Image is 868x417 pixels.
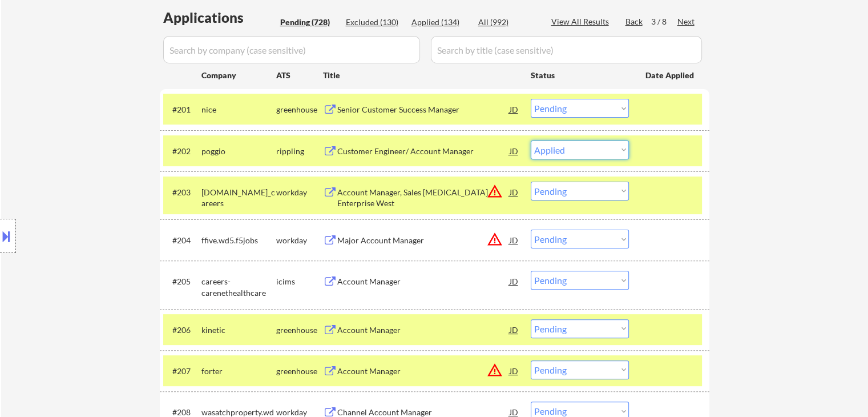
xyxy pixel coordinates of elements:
div: careers-carenethealthcare [201,276,276,298]
div: forter [201,366,276,377]
div: Major Account Manager [337,235,510,246]
div: JD [508,271,520,291]
div: JD [508,182,520,202]
div: All (992) [478,17,535,28]
div: Customer Engineer/ Account Manager [337,146,510,157]
div: Account Manager [337,276,510,287]
input: Search by title (case sensitive) [431,36,702,63]
div: Title [323,70,520,81]
button: warning_amber [487,231,503,247]
div: ffive.wd5.f5jobs [201,235,276,246]
div: Status [531,65,629,85]
div: workday [276,187,323,198]
div: icims [276,276,323,287]
div: JD [508,360,520,381]
div: Senior Customer Success Manager [337,104,510,115]
div: Pending (728) [280,17,337,28]
div: [DOMAIN_NAME]_careers [201,187,276,209]
div: JD [508,230,520,250]
div: View All Results [551,16,612,27]
div: Back [625,16,644,27]
div: poggio [201,146,276,157]
div: greenhouse [276,366,323,377]
div: workday [276,235,323,246]
div: Date Applied [645,70,696,81]
input: Search by company (case sensitive) [163,36,420,63]
button: warning_amber [487,183,503,199]
div: Account Manager [337,324,510,336]
div: Applications [163,11,276,25]
div: JD [508,141,520,161]
div: ATS [276,70,323,81]
div: nice [201,104,276,115]
div: Account Manager [337,366,510,377]
div: Next [677,16,696,27]
div: 3 / 8 [651,16,677,27]
div: kinetic [201,324,276,336]
button: warning_amber [487,362,503,378]
div: greenhouse [276,324,323,336]
div: Account Manager, Sales [MEDICAL_DATA] Enterprise West [337,187,510,209]
div: greenhouse [276,104,323,115]
div: Excluded (130) [346,17,403,28]
div: Applied (134) [411,17,469,28]
div: rippling [276,146,323,157]
div: JD [508,319,520,340]
div: Company [201,70,276,81]
div: JD [508,99,520,119]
